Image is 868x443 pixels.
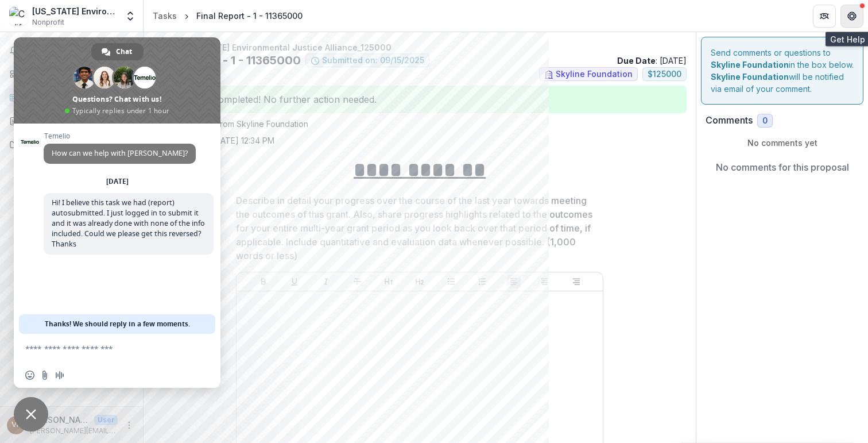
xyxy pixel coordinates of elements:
button: Bullet List [444,275,458,288]
span: Chat [116,43,132,60]
span: Audio message [55,371,64,380]
p: No comments for this proposal [716,160,849,174]
a: Tasks [148,7,181,24]
span: Submitted on: 09/15/2025 [322,56,424,66]
div: Valeria Paredes [11,421,21,429]
textarea: Compose your message... [25,344,184,354]
strong: Skyline Foundation [711,60,789,70]
div: [DATE] [106,178,129,185]
button: Get Help [840,5,863,28]
button: Strike [350,275,364,288]
p: [PERSON_NAME] [30,414,90,426]
span: Temelio [44,132,196,140]
div: Send comments or questions to in the box below. will be notified via email of your comment. [701,37,863,105]
a: Tasks [5,88,138,107]
div: Chat [91,43,144,60]
button: Partners [813,5,836,28]
span: $ 125000 [648,70,681,79]
span: Skyline Foundation [556,70,633,79]
p: User [94,415,118,425]
span: 0 [762,116,768,126]
p: : [DATE] [617,55,687,67]
span: Thanks! We should reply in a few moments. [45,314,190,334]
div: Task is completed! No further action needed. [153,86,687,113]
h2: Final Report - 1 - 11365000 [153,53,301,67]
button: Bold [257,275,270,288]
div: [US_STATE] Environmental Justice Alliance [32,5,118,17]
div: Close chat [14,397,48,432]
button: Align Center [538,275,552,288]
button: Heading 1 [382,275,396,288]
p: [DATE]_[US_STATE] Environmental Justice Alliance_125000 [153,41,687,53]
img: California Environmental Justice Alliance [9,7,28,25]
span: Nonprofit [32,17,64,28]
p: [PERSON_NAME][EMAIL_ADDRESS][PERSON_NAME][DOMAIN_NAME] [30,426,118,436]
button: Notifications [5,41,138,60]
button: More [122,418,136,432]
div: Final Report - 1 - 11365000 [196,10,303,22]
p: : from Skyline Foundation [162,118,677,130]
a: Dashboard [5,64,138,83]
button: Italicize [319,275,333,288]
button: Underline [288,275,301,288]
span: Hi! I believe this task we had (report) autosubmitted. I just logged in to submit it and it was a... [52,198,205,249]
strong: Due Date [617,56,656,66]
span: How can we help with [PERSON_NAME]? [52,148,188,158]
strong: Skyline Foundation [711,72,789,82]
button: Align Left [507,275,521,288]
div: Tasks [153,10,177,22]
button: Open entity switcher [122,5,138,28]
a: Proposals [5,111,138,130]
button: Ordered List [475,275,489,288]
h2: Comments [706,115,753,126]
a: Documents [5,135,138,154]
button: Heading 2 [413,275,427,288]
span: Send a file [40,371,49,380]
nav: breadcrumb [148,7,307,24]
p: No comments yet [706,137,859,149]
span: Insert an emoji [25,371,34,380]
p: Describe in detail your progress over the course of the last year towards meeting the outcomes of... [236,194,596,263]
button: Align Right [569,275,583,288]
